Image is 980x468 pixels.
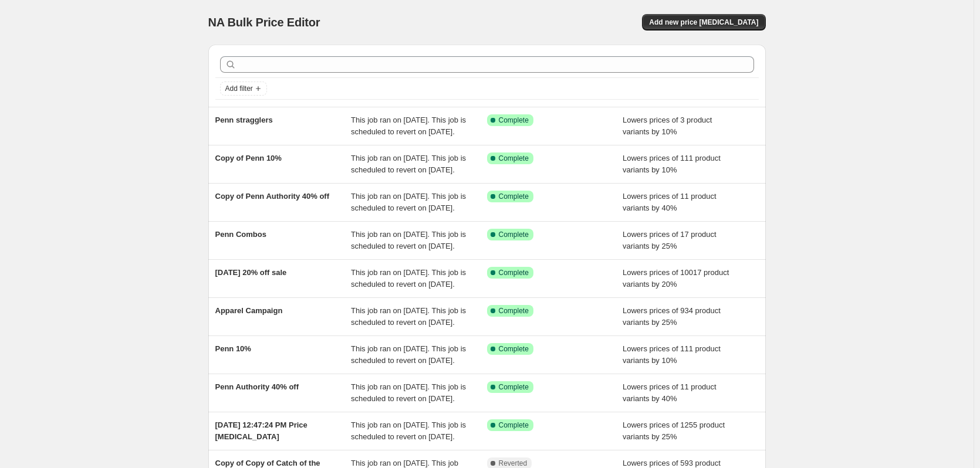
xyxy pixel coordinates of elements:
[623,268,729,289] span: Lowers prices of 10017 product variants by 20%
[623,230,717,250] span: Lowers prices of 17 product variants by 25%
[208,16,320,29] span: NA Bulk Price Editor
[351,268,466,289] span: This job ran on [DATE]. This job is scheduled to revert on [DATE].
[499,192,529,201] span: Complete
[623,420,725,441] span: Lowers prices of 1255 product variants by 25%
[215,344,251,353] span: Penn 10%
[499,268,529,277] span: Complete
[499,230,529,239] span: Complete
[351,230,466,250] span: This job ran on [DATE]. This job is scheduled to revert on [DATE].
[215,230,266,239] span: Penn Combos
[215,116,273,124] span: Penn stragglers
[499,154,529,163] span: Complete
[351,116,466,136] span: This job ran on [DATE]. This job is scheduled to revert on [DATE].
[499,382,529,392] span: Complete
[220,82,267,96] button: Add filter
[623,116,712,136] span: Lowers prices of 3 product variants by 10%
[351,344,466,365] span: This job ran on [DATE]. This job is scheduled to revert on [DATE].
[499,344,529,354] span: Complete
[642,14,765,30] button: Add new price [MEDICAL_DATA]
[215,268,287,277] span: [DATE] 20% off sale
[351,192,466,212] span: This job ran on [DATE]. This job is scheduled to revert on [DATE].
[499,116,529,125] span: Complete
[351,420,466,441] span: This job ran on [DATE]. This job is scheduled to revert on [DATE].
[225,84,253,93] span: Add filter
[649,18,758,27] span: Add new price [MEDICAL_DATA]
[499,306,529,316] span: Complete
[499,420,529,430] span: Complete
[215,382,299,391] span: Penn Authority 40% off
[623,154,721,174] span: Lowers prices of 111 product variants by 10%
[351,382,466,403] span: This job ran on [DATE]. This job is scheduled to revert on [DATE].
[215,420,307,441] span: [DATE] 12:47:24 PM Price [MEDICAL_DATA]
[351,154,466,174] span: This job ran on [DATE]. This job is scheduled to revert on [DATE].
[351,306,466,327] span: This job ran on [DATE]. This job is scheduled to revert on [DATE].
[623,344,721,365] span: Lowers prices of 111 product variants by 10%
[623,192,717,212] span: Lowers prices of 11 product variants by 40%
[499,459,528,468] span: Reverted
[215,192,330,201] span: Copy of Penn Authority 40% off
[215,306,283,315] span: Apparel Campaign
[623,382,717,403] span: Lowers prices of 11 product variants by 40%
[623,306,721,327] span: Lowers prices of 934 product variants by 25%
[215,154,282,162] span: Copy of Penn 10%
